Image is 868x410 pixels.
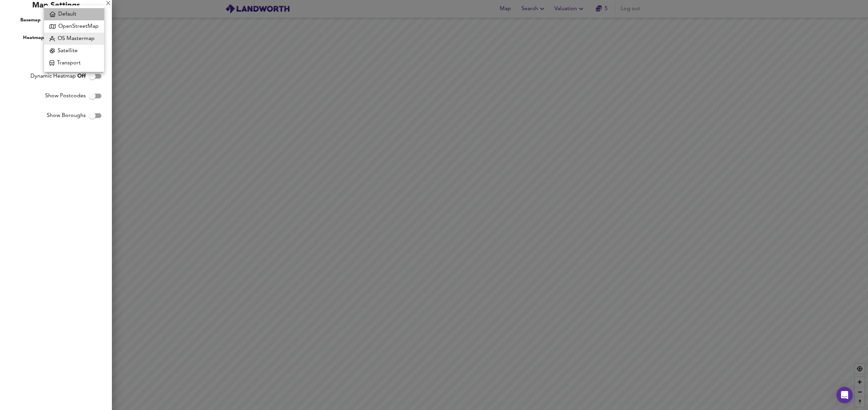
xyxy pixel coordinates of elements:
div: Open Intercom Messenger [836,387,853,403]
li: OpenStreetMap [44,20,104,33]
li: OS Mastermap [44,33,104,45]
li: Satellite [44,45,104,57]
li: Default [44,8,104,20]
li: Transport [44,57,104,69]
